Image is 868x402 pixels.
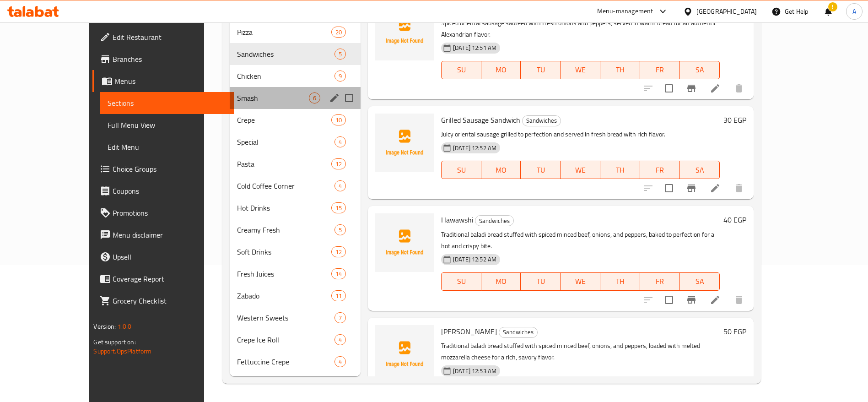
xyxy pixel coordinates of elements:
button: SU [441,161,481,179]
span: Pizza [237,27,331,38]
div: Sandwiches5 [230,43,361,65]
span: Menu disclaimer [113,229,226,240]
span: FR [644,63,676,76]
div: Special4 [230,131,361,153]
span: Fresh Juices [237,268,331,279]
button: TH [600,61,640,79]
span: Get support on: [93,336,135,348]
h6: 30 EGP [723,114,746,126]
span: TU [524,163,557,177]
button: MO [481,272,521,291]
p: Spiced oriental sausage sauteed with fresh onions and peppers, served in warm bread for an authen... [441,17,720,40]
span: 14 [332,270,345,278]
div: items [331,268,346,279]
span: Crepe Ice Roll [237,334,334,345]
span: 11 [332,292,345,300]
div: Zabado [237,290,331,301]
button: TU [521,272,561,291]
span: Sandwiches [499,327,537,337]
span: Sandwiches [475,216,513,226]
span: [DATE] 12:52 AM [449,144,500,152]
a: Support.OpsPlatform [93,345,151,357]
div: Fettuccine Crepe4 [230,351,361,373]
div: Fettuccine Crepe [237,356,334,367]
span: SA [684,63,716,76]
div: items [334,49,346,60]
button: TU [521,61,561,79]
div: Smash6edit [230,87,361,109]
span: SU [445,63,478,76]
span: 12 [332,160,345,168]
button: SU [441,272,481,291]
button: WE [561,61,600,79]
div: items [331,27,346,38]
div: items [309,92,320,103]
button: Branch-specific-item [680,289,702,311]
a: Promotions [92,202,234,224]
div: Western Sweets [237,312,334,323]
a: Edit Restaurant [92,26,234,48]
span: TU [524,275,557,288]
span: Pasta [237,158,331,169]
div: Cold Coffee Corner4 [230,175,361,197]
span: TH [604,275,636,288]
div: [GEOGRAPHIC_DATA] [696,6,757,16]
button: delete [728,289,750,311]
span: TH [604,163,636,177]
span: TU [524,63,557,76]
span: A [852,6,856,16]
button: SA [680,61,720,79]
a: Edit Menu [100,136,234,158]
span: SU [445,275,478,288]
p: Traditional baladi bread stuffed with spiced minced beef, onions, and peppers, loaded with melted... [441,340,720,363]
a: Coverage Report [92,268,234,290]
span: Branches [113,54,226,65]
div: items [331,114,346,125]
div: items [334,136,346,147]
button: Branch-specific-item [680,77,702,99]
button: SA [680,161,720,179]
span: 10 [332,116,345,125]
button: TH [600,272,640,291]
div: Fresh Juices14 [230,263,361,285]
span: Select to update [659,79,679,98]
div: Menu-management [597,6,653,17]
span: WE [564,63,597,76]
div: items [334,224,346,235]
span: Edit Menu [108,141,226,152]
span: FR [644,163,676,177]
a: Menu disclaimer [92,224,234,246]
button: delete [728,77,750,99]
span: Sections [108,98,226,109]
span: 7 [335,314,345,322]
div: Crepe Ice Roll4 [230,329,361,351]
span: Choice Groups [113,163,226,174]
span: 6 [309,94,320,103]
img: Hawawshi [375,213,434,272]
span: Hot Drinks [237,202,331,213]
div: items [331,246,346,257]
a: Grocery Checklist [92,290,234,312]
span: SA [684,275,716,288]
span: Smash [237,92,309,103]
span: Select to update [659,179,679,198]
button: SU [441,61,481,79]
button: FR [640,161,680,179]
div: Pizza20 [230,21,361,43]
span: Cold Coffee Corner [237,180,334,191]
a: Sections [100,92,234,114]
span: 5 [335,226,345,234]
span: 4 [335,358,345,366]
span: WE [564,163,597,177]
span: 9 [335,72,345,81]
button: Branch-specific-item [680,177,702,199]
div: Pasta12 [230,153,361,175]
button: MO [481,161,521,179]
span: Soft Drinks [237,246,331,257]
span: 15 [332,204,345,212]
